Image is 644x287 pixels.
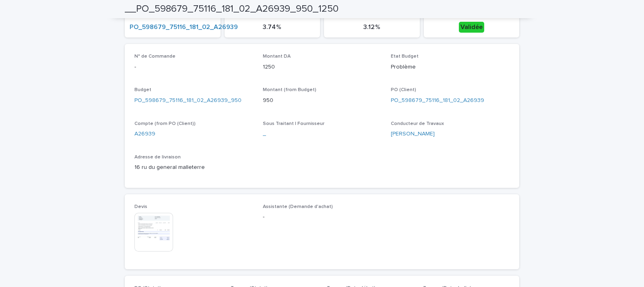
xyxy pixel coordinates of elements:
p: 1250 [263,63,382,71]
a: _ [263,130,266,138]
a: PO_598679_75116_181_02_A26939_950 [134,96,242,105]
p: - [263,213,382,221]
span: Etat Budget [391,54,419,59]
p: 950 [263,96,382,105]
p: - [134,63,253,71]
span: Budget [134,87,151,92]
span: Compte (from PO (Client)) [134,121,196,126]
span: PO (Client) [391,87,416,92]
p: 3.74 % [229,23,316,31]
a: PO_598679_75116_181_02_A26939 [130,23,238,31]
p: 16 ru du general malleterre [134,163,253,172]
span: Montant DA [263,54,291,59]
span: Sous Traitant | Fournisseur [263,121,324,126]
a: A26939 [134,130,155,138]
span: Adresse de livraison [134,155,181,160]
span: Assistante (Demande d'achat) [263,204,333,209]
span: Devis [134,204,147,209]
span: Montant (from Budget) [263,87,316,92]
p: 3.12 % [329,23,415,31]
h2: __PO_598679_75116_181_02_A26939_950_1250 [125,3,339,15]
span: Conducteur de Travaux [391,121,444,126]
a: [PERSON_NAME] [391,130,435,138]
div: Validée [459,22,484,33]
span: N° de Commande [134,54,175,59]
p: Problème [391,63,510,71]
a: PO_598679_75116_181_02_A26939 [391,96,484,105]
